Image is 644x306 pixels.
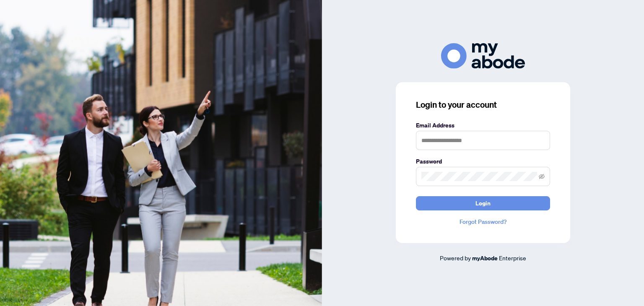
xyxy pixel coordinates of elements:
a: myAbode [472,254,498,263]
img: ma-logo [441,43,525,69]
span: Login [475,197,491,210]
a: Forgot Password? [416,217,550,226]
button: Login [416,196,550,210]
label: Password [416,157,550,166]
span: Powered by [440,254,471,262]
span: Enterprise [499,254,526,262]
label: Email Address [416,121,550,130]
span: eye-invisible [539,174,545,179]
h3: Login to your account [416,99,550,111]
